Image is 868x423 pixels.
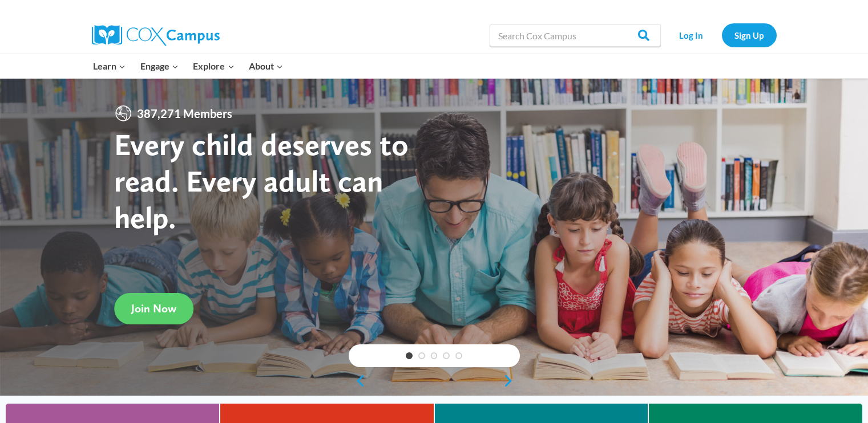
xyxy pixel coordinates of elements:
span: Join Now [131,302,176,315]
a: previous [349,374,366,388]
span: Learn [93,59,126,74]
a: 3 [431,352,438,359]
a: 1 [406,352,413,359]
input: Search Cox Campus [490,24,661,47]
span: About [249,59,283,74]
img: Cox Campus [92,25,220,46]
a: Join Now [114,293,193,324]
div: content slider buttons [349,369,520,392]
a: Sign Up [722,23,777,47]
span: Explore [193,59,234,74]
a: next [503,374,520,388]
a: 5 [455,352,462,359]
a: 2 [418,352,425,359]
a: Log In [667,23,716,47]
strong: Every child deserves to read. Every adult can help. [114,126,409,235]
a: 4 [443,352,450,359]
nav: Primary Navigation [86,54,290,78]
nav: Secondary Navigation [667,23,777,47]
span: 387,271 Members [132,104,237,123]
span: Engage [140,59,179,74]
